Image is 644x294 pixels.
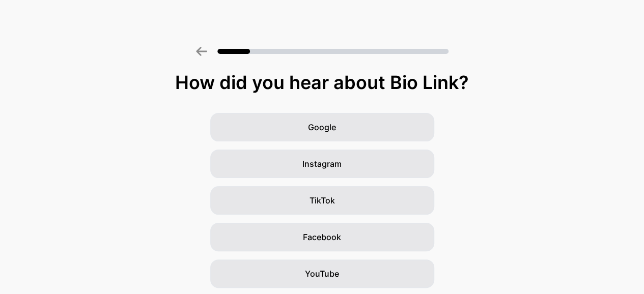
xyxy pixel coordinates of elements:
[310,194,335,207] span: TikTok
[305,268,339,280] span: YouTube
[308,121,336,133] span: Google
[5,72,639,93] div: How did you hear about Bio Link?
[302,158,342,170] span: Instagram
[303,231,341,243] span: Facebook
